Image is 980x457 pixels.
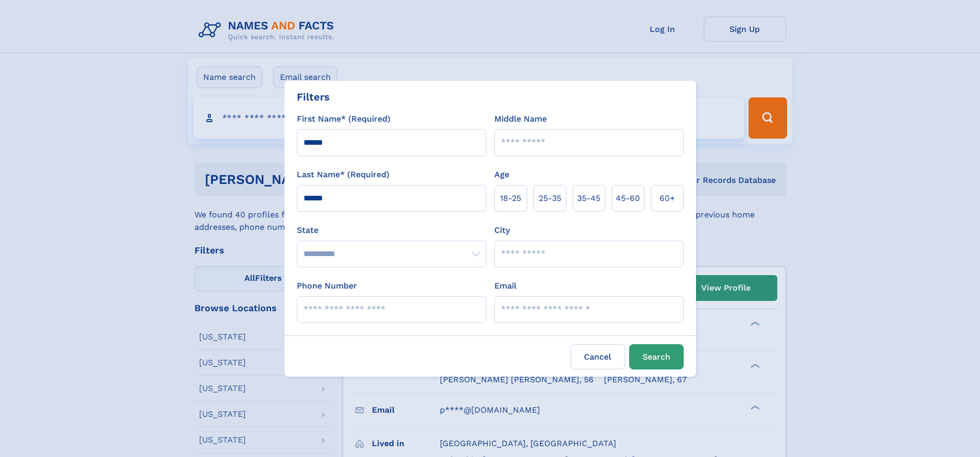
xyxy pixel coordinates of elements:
[539,192,561,205] span: 25‑35
[629,344,684,369] button: Search
[494,280,516,292] label: Email
[577,192,600,205] span: 35‑45
[571,344,625,369] label: Cancel
[494,113,547,125] label: Middle Name
[494,224,510,236] label: City
[297,280,357,292] label: Phone Number
[297,113,390,125] label: First Name* (Required)
[297,224,486,236] label: State
[616,192,640,205] span: 45‑60
[660,192,675,205] span: 60+
[500,192,521,205] span: 18‑25
[297,168,389,181] label: Last Name* (Required)
[494,168,509,181] label: Age
[297,89,330,105] div: Filters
